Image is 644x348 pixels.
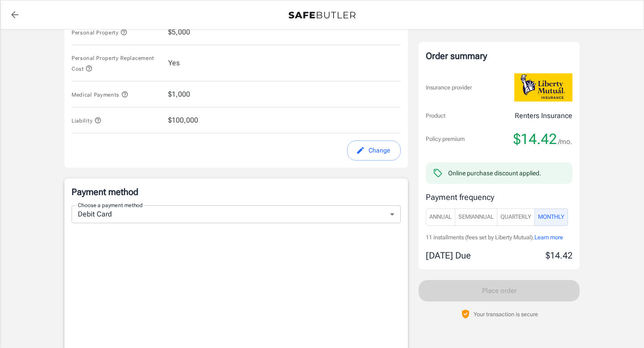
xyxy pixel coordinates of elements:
span: Annual [429,212,452,222]
img: Liberty Mutual [514,73,572,102]
button: Liability [72,115,102,126]
div: Online purchase discount applied. [448,169,541,178]
p: Payment frequency [426,191,572,203]
span: Personal Property [72,30,127,36]
span: $1,000 [168,89,190,100]
button: Annual [426,208,455,226]
span: 11 installments (fees set by Liberty Mutual). [426,234,534,241]
button: Monthly [534,208,568,226]
button: Medical Payments [72,89,128,100]
span: Yes [168,58,180,68]
span: Personal Property Replacement Cost [72,55,154,72]
p: Renters Insurance [515,110,572,121]
button: SemiAnnual [455,208,497,226]
span: Medical Payments [72,92,128,98]
p: $14.42 [546,249,572,262]
label: Choose a payment method [78,201,143,209]
button: Personal Property Replacement Cost [72,52,161,74]
span: /mo. [558,136,572,148]
p: Payment method [72,186,401,198]
p: Insurance provider [426,83,472,92]
span: $5,000 [168,27,190,38]
img: Back to quotes [288,12,356,19]
div: Debit Card [72,205,401,223]
span: $14.42 [513,130,557,148]
span: Quarterly [500,212,531,222]
span: SemiAnnual [458,212,494,222]
span: Learn more [534,234,563,241]
p: [DATE] Due [426,249,471,262]
div: Order summary [426,49,572,63]
p: Policy premium [426,135,465,144]
span: Monthly [538,212,564,222]
button: Personal Property [72,27,127,38]
a: back to quotes [6,6,24,24]
p: Product [426,111,445,120]
button: edit [347,140,401,161]
p: Your transaction is secure [474,310,538,318]
span: $100,000 [168,115,198,126]
button: Quarterly [497,208,535,226]
span: Liability [72,118,102,124]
